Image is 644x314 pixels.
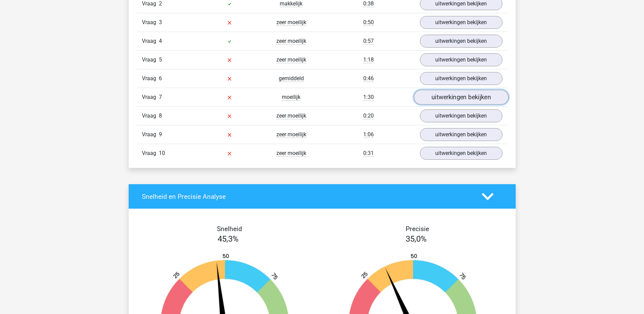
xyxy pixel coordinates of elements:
[276,131,306,138] span: zeer moeilijk
[363,19,374,26] span: 0:50
[159,94,162,100] span: 7
[142,112,159,120] span: Vraag
[363,56,374,63] span: 1:18
[420,35,502,48] a: uitwerkingen bekijken
[142,93,159,101] span: Vraag
[282,94,300,101] span: moeilijk
[420,16,502,29] a: uitwerkingen bekijken
[142,74,159,83] span: Vraag
[420,72,502,85] a: uitwerkingen bekijken
[159,38,162,44] span: 4
[420,53,502,66] a: uitwerkingen bekijken
[363,112,374,119] span: 0:20
[330,225,505,233] h4: Precisie
[159,131,162,138] span: 9
[276,150,306,157] span: zeer moeilijk
[159,150,165,156] span: 10
[142,130,159,139] span: Vraag
[159,75,162,82] span: 6
[142,149,159,157] span: Vraag
[142,37,159,45] span: Vraag
[276,112,306,119] span: zeer moeilijk
[363,150,374,157] span: 0:31
[363,75,374,82] span: 0:46
[276,56,306,63] span: zeer moeilijk
[413,90,508,105] a: uitwerkingen bekijken
[420,128,502,141] a: uitwerkingen bekijken
[142,225,317,233] h4: Snelheid
[406,234,427,244] span: 35,0%
[218,234,239,244] span: 45,3%
[142,56,159,64] span: Vraag
[280,0,302,7] span: makkelijk
[159,0,162,7] span: 2
[420,147,502,160] a: uitwerkingen bekijken
[142,18,159,27] span: Vraag
[276,38,306,45] span: zeer moeilijk
[159,112,162,119] span: 8
[420,109,502,122] a: uitwerkingen bekijken
[159,19,162,25] span: 3
[363,131,374,138] span: 1:06
[363,0,374,7] span: 0:38
[363,94,374,101] span: 1:30
[142,193,472,200] h4: Snelheid en Precisie Analyse
[363,38,374,45] span: 0:57
[159,56,162,63] span: 5
[276,19,306,26] span: zeer moeilijk
[279,75,304,82] span: gemiddeld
